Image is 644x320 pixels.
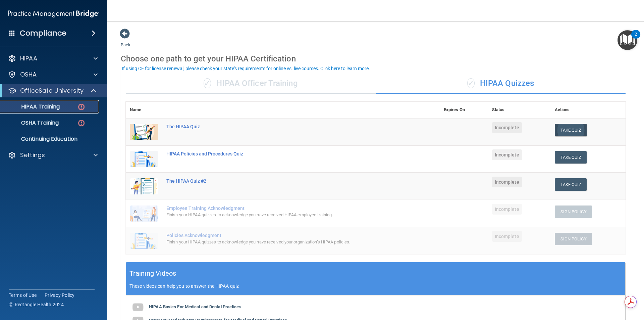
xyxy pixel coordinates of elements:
p: OSHA Training [4,120,59,126]
div: HIPAA Quizzes [376,74,626,94]
th: Actions [551,102,626,118]
button: Sign Policy [555,233,592,245]
button: Sign Policy [555,205,592,218]
img: danger-circle.6113f641.png [77,103,86,111]
span: ✓ [467,78,475,88]
p: OfficeSafe University [20,87,84,95]
div: Policies Acknowledgment [166,233,406,238]
p: Continuing Education [4,136,96,142]
button: Take Quiz [555,151,587,164]
a: Settings [8,151,98,159]
p: These videos can help you to answer the HIPAA quiz [129,283,622,289]
div: Finish your HIPAA quizzes to acknowledge you have received your organization’s HIPAA policies. [166,238,406,246]
a: HIPAA [8,54,98,62]
div: If using CE for license renewal, please check your state's requirements for online vs. live cours... [122,66,370,71]
div: Finish your HIPAA quizzes to acknowledge you have received HIPAA employee training. [166,211,406,219]
span: Incomplete [492,231,522,242]
button: Take Quiz [555,124,587,136]
div: The HIPAA Quiz #2 [166,178,406,184]
div: Employee Training Acknowledgment [166,205,406,211]
div: HIPAA Officer Training [126,74,376,94]
a: Privacy Policy [45,292,75,299]
div: Choose one path to get your HIPAA Certification [121,49,631,68]
button: Take Quiz [555,178,587,191]
th: Name [126,102,162,118]
span: Incomplete [492,149,522,160]
span: ✓ [204,78,211,88]
th: Expires On [440,102,488,118]
a: OSHA [8,71,98,79]
button: Open Resource Center, 2 new notifications [618,30,637,50]
button: If using CE for license renewal, please check your state's requirements for online vs. live cours... [121,65,371,72]
a: Back [121,34,130,47]
img: PMB logo [8,7,99,20]
a: OfficeSafe University [8,87,97,95]
div: 2 [635,34,637,43]
h4: Compliance [20,29,66,38]
p: HIPAA Training [4,103,60,110]
span: Incomplete [492,122,522,133]
b: HIPAA Basics For Medical and Dental Practices [149,304,241,309]
span: Incomplete [492,177,522,187]
p: Settings [20,151,45,159]
span: Ⓒ Rectangle Health 2024 [9,301,64,308]
div: The HIPAA Quiz [166,124,406,129]
a: Terms of Use [9,292,37,299]
span: Incomplete [492,204,522,215]
h5: Training Videos [129,268,176,279]
p: OSHA [20,71,37,79]
img: danger-circle.6113f641.png [77,119,86,127]
p: HIPAA [20,54,37,62]
th: Status [488,102,551,118]
div: HIPAA Policies and Procedures Quiz [166,151,406,156]
img: gray_youtube_icon.38fcd6cc.png [131,301,145,314]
